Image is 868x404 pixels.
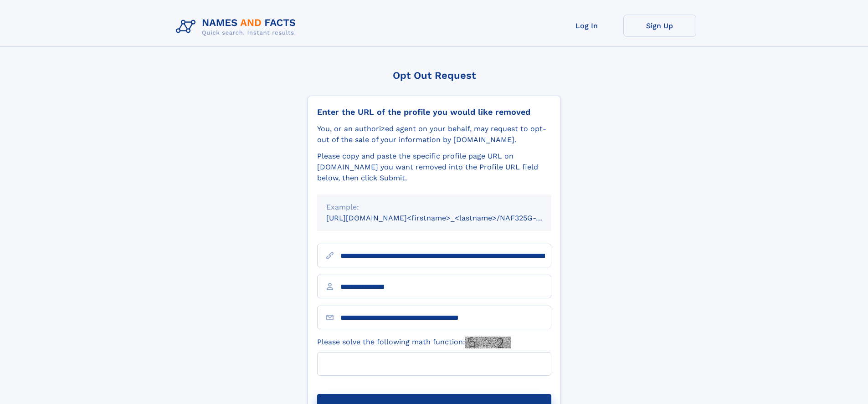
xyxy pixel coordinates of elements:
[317,151,551,184] div: Please copy and paste the specific profile page URL on [DOMAIN_NAME] you want removed into the Pr...
[623,15,696,37] a: Sign Up
[308,70,561,81] div: Opt Out Request
[172,15,303,39] img: Logo Names and Facts
[317,107,551,117] div: Enter the URL of the profile you would like removed
[326,202,542,213] div: Example:
[326,214,569,222] small: [URL][DOMAIN_NAME]<firstname>_<lastname>/NAF325G-xxxxxxxx
[317,123,551,145] div: You, or an authorized agent on your behalf, may request to opt-out of the sale of your informatio...
[550,15,623,37] a: Log In
[317,337,511,348] label: Please solve the following math function:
